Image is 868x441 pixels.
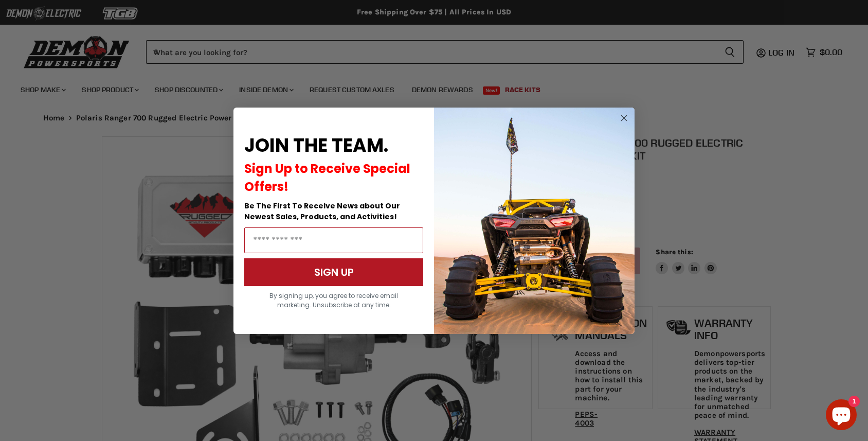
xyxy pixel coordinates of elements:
input: Email Address [244,227,423,253]
span: Be The First To Receive News about Our Newest Sales, Products, and Activities! [244,201,400,222]
button: SIGN UP [244,258,423,286]
inbox-online-store-chat: Shopify online store chat [823,399,860,433]
span: By signing up, you agree to receive email marketing. Unsubscribe at any time. [269,291,398,309]
span: JOIN THE TEAM. [244,132,388,158]
img: a9095488-b6e7-41ba-879d-588abfab540b.jpeg [434,108,635,334]
span: Sign Up to Receive Special Offers! [244,160,410,195]
button: Close dialog [618,112,630,125]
